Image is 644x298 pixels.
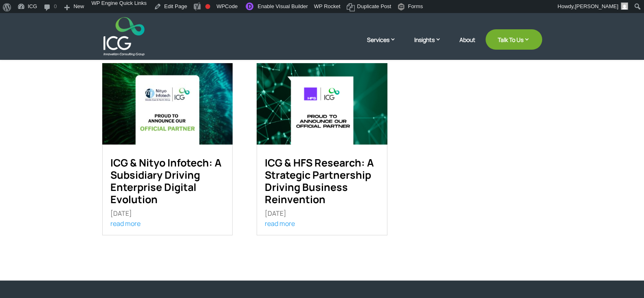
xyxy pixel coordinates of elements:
[265,219,295,228] a: read more
[508,210,644,298] iframe: Chat Widget
[257,63,387,145] img: ICG & HFS Research: A Strategic Partnership Driving Business Reinvention
[205,4,210,9] div: Focus keyphrase not set
[110,156,222,206] a: ICG & Nityo Infotech: A Subsidiary Driving Enterprise Digital Evolution
[265,209,286,218] span: [DATE]
[110,209,132,218] span: [DATE]
[486,29,542,50] a: Talk To Us
[102,63,233,145] img: ICG & Nityo Infotech: A Subsidiary Driving Enterprise Digital Evolution
[408,3,423,16] span: Forms
[54,3,57,16] span: 0
[103,17,145,56] img: ICG
[110,219,141,228] a: read more
[357,3,391,16] span: Duplicate Post
[367,35,404,56] a: Services
[414,35,449,56] a: Insights
[73,3,84,16] span: New
[459,37,475,56] a: About
[575,3,618,9] span: [PERSON_NAME]
[265,156,374,206] a: ICG & HFS Research: A Strategic Partnership Driving Business Reinvention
